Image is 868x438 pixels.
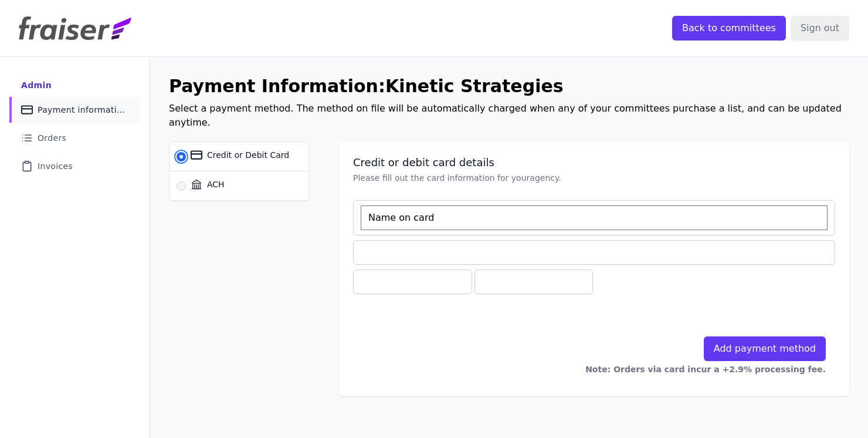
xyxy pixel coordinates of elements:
a: Orders [9,125,140,151]
iframe: Secure CVC input frame [482,275,586,289]
iframe: Secure expiration date input frame [361,275,464,289]
span: ACH [207,178,225,190]
div: Admin [21,79,52,91]
button: Add payment method [704,336,826,361]
span: Orders [38,132,66,144]
iframe: Secure card number input frame [361,245,828,260]
img: Fraiser Logo [19,16,131,40]
p: Select a payment method. The method on file will be automatically charged when any of your commit... [169,102,849,130]
a: Payment information [9,97,140,123]
p: Note: Orders via card incur a +2.9% processing fee. [362,363,826,375]
span: Payment information [38,104,126,116]
input: Name on card [361,205,828,230]
input: Sign out [791,16,849,41]
span: Invoices [38,160,73,172]
input: Back to committees [672,16,786,41]
p: Please fill out the card information for your agency . [353,172,835,184]
span: Credit or Debit Card [207,149,289,161]
a: Invoices [9,153,140,179]
h2: Credit or debit card details [353,156,835,170]
h1: Payment Information: Kinetic Strategies [169,76,849,97]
